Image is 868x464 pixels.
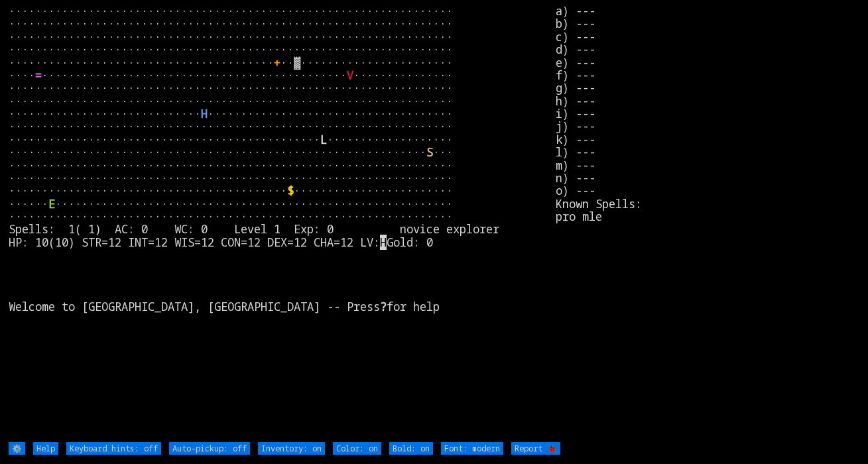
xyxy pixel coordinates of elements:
[9,442,25,455] input: ⚙️
[48,196,55,211] font: E
[441,442,503,455] input: Font: modern
[426,145,433,160] font: S
[347,68,353,83] font: V
[287,183,294,198] font: $
[35,68,42,83] font: =
[201,106,208,121] font: H
[380,235,387,250] mark: H
[274,55,280,70] font: +
[66,442,161,455] input: Keyboard hints: off
[556,5,859,441] stats: a) --- b) --- c) --- d) --- e) --- f) --- g) --- h) --- i) --- j) --- k) --- l) --- m) --- n) ---...
[169,442,250,455] input: Auto-pickup: off
[511,442,560,455] input: Report 🐞
[380,299,387,314] b: ?
[333,442,381,455] input: Color: on
[33,442,58,455] input: Help
[320,132,327,147] font: L
[258,442,325,455] input: Inventory: on
[9,5,556,441] larn: ··································································· ·····························...
[389,442,433,455] input: Bold: on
